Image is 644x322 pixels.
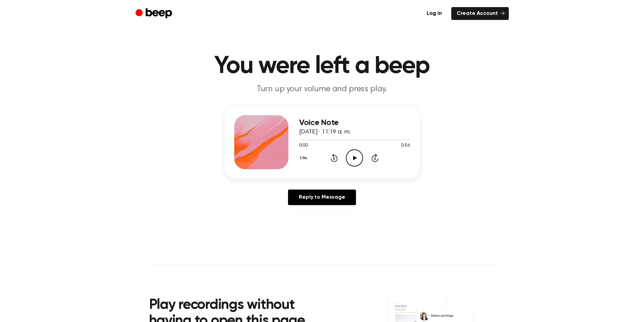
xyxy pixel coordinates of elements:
span: 0:00 [299,142,308,149]
span: [DATE] · 11:19 a. m. [299,129,351,135]
button: 1.0x [299,152,310,164]
a: Log in [421,7,447,20]
a: Beep [136,7,174,20]
h3: Voice Note [299,118,410,127]
p: Turn up your volume and press play. [192,84,452,95]
a: Reply to Message [288,190,356,205]
h1: You were left a beep [149,54,495,78]
span: 0:56 [401,142,410,149]
a: Create Account [451,7,509,20]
